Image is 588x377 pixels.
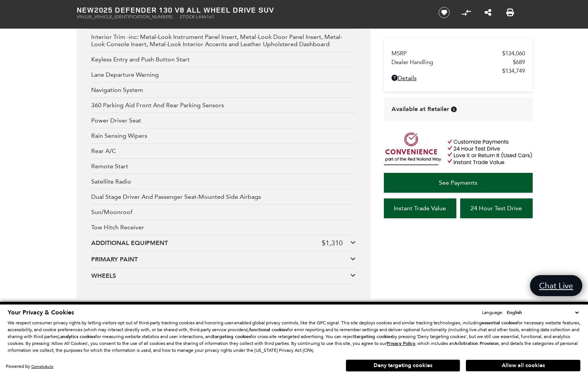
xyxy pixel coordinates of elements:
strong: targeting cookies [354,333,392,340]
span: Instant Trade Value [394,205,446,212]
a: Print this New 2025 Defender 130 V8 All Wheel Drive SUV [506,8,514,17]
button: Save vehicle [436,6,453,19]
strong: functional cookies [249,327,287,333]
span: 24 Hour Test Drive [470,205,522,212]
div: Satellite Radio [91,174,356,189]
button: Allow all cookies [466,360,580,371]
div: Navigation System [91,82,356,98]
div: WHEELS [91,272,350,280]
span: MSRP [391,50,502,57]
a: Chat Live [530,275,582,296]
a: ComplyAuto [31,364,53,369]
div: Sun/Moonroof [91,205,356,220]
span: Dealer Handling [391,59,513,66]
span: Your Privacy & Cookies [8,308,74,317]
span: VIN: [77,14,85,19]
strong: New [77,5,94,15]
div: Interior Trim -inc: Metal-Look Instrument Panel Insert, Metal-Look Door Panel Insert, Metal-Look ... [91,29,356,52]
div: ADDITIONAL EQUIPMENT [91,239,322,247]
div: Dual Stage Driver And Passenger Seat-Mounted Side Airbags [91,189,356,205]
span: $134,749 [502,68,525,74]
div: Tow Hitch Receiver [91,220,356,235]
a: Instant Trade Value [384,198,456,218]
span: $134,060 [502,50,525,57]
span: Stock: [180,14,196,19]
a: Privacy Policy [387,341,415,346]
a: Share this New 2025 Defender 130 V8 All Wheel Drive SUV [485,8,491,17]
span: See Payments [439,179,477,186]
span: Chat Live [535,280,577,291]
div: Remote Start [91,159,356,174]
div: Powered by [6,364,53,369]
h1: 2025 Defender 130 V8 All Wheel Drive SUV [77,6,426,14]
div: $1,310 [322,239,343,247]
a: See Payments [384,173,533,193]
div: Power Driver Seat [91,113,356,128]
a: Dealer Handling $689 [391,59,525,66]
div: Language: [482,310,503,315]
span: [US_VEHICLE_IDENTIFICATION_NUMBER] [85,14,172,19]
span: L446161 [196,14,214,19]
a: 24 Hour Test Drive [460,198,533,218]
a: Details [391,74,525,82]
iframe: YouTube video player [384,222,533,342]
div: Keyless Entry and Push Button Start [91,52,356,67]
span: Available at Retailer [391,105,449,113]
div: Lane Departure Warning [91,67,356,82]
strong: analytics cookies [60,333,95,340]
select: Language Select [505,309,580,316]
u: Privacy Policy [387,340,415,346]
button: Deny targeting cookies [346,359,460,372]
div: PRIMARY PAINT [91,255,350,264]
button: Compare Vehicle [461,7,472,18]
strong: essential cookies [482,320,517,326]
a: $134,749 [391,68,525,74]
div: 360 Parking Aid Front And Rear Parking Sensors [91,98,356,113]
span: $689 [513,59,525,66]
div: Rear A/C [91,143,356,159]
p: We respect consumer privacy rights by letting visitors opt out of third-party tracking cookies an... [8,319,580,354]
a: MSRP $134,060 [391,50,525,57]
div: Vehicle is in stock and ready for immediate delivery. Due to demand, availability is subject to c... [451,106,457,112]
strong: Arbitration Provision [454,340,499,346]
strong: targeting cookies [213,333,251,340]
div: Rain Sensing Wipers [91,128,356,143]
